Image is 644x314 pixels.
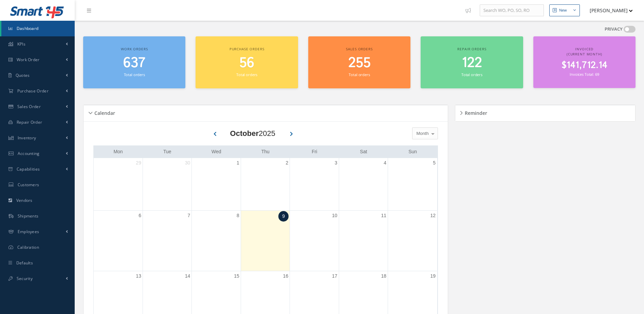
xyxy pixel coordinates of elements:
a: October 1, 2025 [235,158,241,168]
span: Shipments [18,213,39,219]
span: Month [415,130,429,137]
input: Search WO, PO, SO, RO [480,4,544,17]
span: Dashboard [17,25,39,31]
a: October 13, 2025 [134,271,143,281]
a: Repair orders 122 Total orders [421,36,523,88]
a: October 2, 2025 [284,158,290,168]
span: Capabilities [17,166,40,172]
a: October 11, 2025 [380,211,388,221]
a: October 8, 2025 [235,211,241,221]
span: KPIs [17,41,25,47]
a: October 4, 2025 [382,158,388,168]
span: Customers [18,182,39,188]
td: October 12, 2025 [388,210,437,271]
a: Work orders 637 Total orders [83,36,185,88]
a: Purchase orders 56 Total orders [196,36,298,88]
div: 2025 [230,128,275,139]
a: October 19, 2025 [429,271,437,281]
a: Dashboard [1,21,75,36]
a: Tuesday [162,147,173,156]
td: October 10, 2025 [290,210,339,271]
td: October 5, 2025 [388,158,437,211]
td: October 9, 2025 [241,210,290,271]
span: Security [17,276,33,281]
span: Purchase orders [229,47,264,51]
small: Total orders [461,72,482,77]
span: 56 [239,53,254,73]
td: October 6, 2025 [94,210,143,271]
b: October [230,129,259,138]
td: October 4, 2025 [339,158,388,211]
a: October 5, 2025 [431,158,437,168]
td: September 30, 2025 [143,158,191,211]
a: October 3, 2025 [333,158,339,168]
span: Quotes [16,72,30,78]
span: Vendors [16,197,33,203]
a: October 15, 2025 [233,271,241,281]
span: Defaults [16,260,33,266]
a: Friday [310,147,318,156]
a: Saturday [358,147,368,156]
span: $141,712.14 [562,59,607,72]
h5: Calendar [92,108,115,116]
span: Employees [18,229,39,234]
a: October 12, 2025 [429,211,437,221]
span: Purchase Order [17,88,49,94]
td: October 1, 2025 [192,158,241,211]
a: October 17, 2025 [331,271,339,281]
td: October 8, 2025 [192,210,241,271]
td: October 7, 2025 [143,210,191,271]
a: Invoiced (Current Month) $141,712.14 Invoices Total: 69 [533,36,636,88]
span: Accounting [18,151,40,156]
a: October 6, 2025 [137,211,143,221]
a: Sales orders 255 Total orders [308,36,410,88]
a: October 16, 2025 [282,271,290,281]
a: Sunday [407,147,418,156]
label: PRIVACY [605,26,623,33]
button: [PERSON_NAME] [583,4,633,17]
td: October 3, 2025 [290,158,339,211]
small: Total orders [236,72,257,77]
span: Invoiced [575,47,593,51]
button: New [549,4,580,16]
a: September 29, 2025 [134,158,143,168]
span: Work orders [121,47,148,51]
small: Invoices Total: 69 [570,72,599,77]
a: October 14, 2025 [184,271,192,281]
a: October 10, 2025 [331,211,339,221]
small: Total orders [124,72,145,77]
span: Inventory [18,135,36,141]
span: 637 [123,53,145,73]
a: October 9, 2025 [278,211,289,222]
a: Monday [112,147,124,156]
span: Work Order [17,57,40,63]
span: Sales orders [346,47,372,51]
a: October 18, 2025 [380,271,388,281]
span: 255 [348,53,371,73]
span: Sales Order [17,104,41,109]
span: (Current Month) [567,52,602,56]
a: Wednesday [210,147,223,156]
div: New [559,7,567,13]
td: September 29, 2025 [94,158,143,211]
h5: Reminder [463,108,487,116]
span: Repair Order [17,119,42,125]
span: 122 [462,53,482,73]
td: October 2, 2025 [241,158,290,211]
td: October 11, 2025 [339,210,388,271]
a: September 30, 2025 [184,158,192,168]
small: Total orders [349,72,370,77]
a: October 7, 2025 [186,211,192,221]
span: Calibration [17,244,39,250]
a: Thursday [260,147,271,156]
span: Repair orders [457,47,486,51]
